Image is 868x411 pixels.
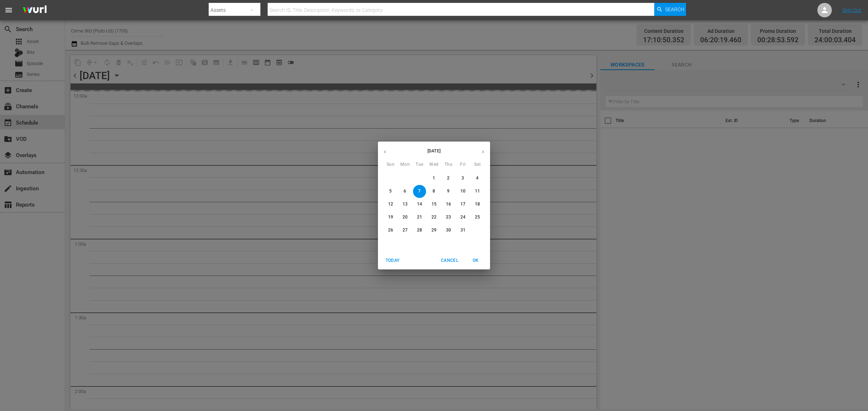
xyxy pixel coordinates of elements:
[475,201,480,207] p: 18
[403,227,408,233] p: 27
[404,188,406,194] p: 6
[427,224,441,237] button: 29
[461,175,464,181] p: 3
[413,224,426,237] button: 28
[446,214,451,220] p: 23
[456,161,469,168] span: Fri
[460,188,465,194] p: 10
[384,185,397,198] button: 5
[427,172,441,185] button: 1
[413,185,426,198] button: 7
[403,214,408,220] p: 20
[381,255,404,267] button: Today
[392,148,476,154] p: [DATE]
[427,161,441,168] span: Wed
[475,214,480,220] p: 25
[442,161,455,168] span: Thu
[431,214,437,220] p: 22
[464,255,487,267] button: OK
[447,175,450,181] p: 2
[399,185,412,198] button: 6
[460,214,465,220] p: 24
[384,198,397,211] button: 12
[399,211,412,224] button: 20
[456,198,469,211] button: 17
[456,224,469,237] button: 31
[471,198,484,211] button: 18
[384,224,397,237] button: 26
[441,257,458,264] span: Cancel
[442,185,455,198] button: 9
[427,185,441,198] button: 8
[446,227,451,233] p: 30
[456,211,469,224] button: 24
[413,211,426,224] button: 21
[467,257,484,264] span: OK
[460,227,465,233] p: 31
[438,255,461,267] button: Cancel
[418,188,421,194] p: 7
[413,198,426,211] button: 14
[433,175,435,181] p: 1
[417,201,422,207] p: 14
[17,2,52,19] img: ans4CAIJ8jUAAAAAAAAAAAAAAAAAAAAAAAAgQb4GAAAAAAAAAAAAAAAAAAAAAAAAJMjXAAAAAAAAAAAAAAAAAAAAAAAAgAT5G...
[399,161,412,168] span: Mon
[384,257,401,264] span: Today
[665,3,684,16] span: Search
[388,227,393,233] p: 26
[388,214,393,220] p: 19
[446,201,451,207] p: 16
[388,201,393,207] p: 12
[417,214,422,220] p: 21
[442,224,455,237] button: 30
[413,161,426,168] span: Tue
[442,211,455,224] button: 23
[399,224,412,237] button: 27
[433,188,435,194] p: 8
[399,198,412,211] button: 13
[431,227,437,233] p: 29
[471,185,484,198] button: 11
[403,201,408,207] p: 13
[384,161,397,168] span: Sun
[475,188,480,194] p: 11
[389,188,392,194] p: 5
[456,185,469,198] button: 10
[471,211,484,224] button: 25
[442,172,455,185] button: 2
[460,201,465,207] p: 17
[471,161,484,168] span: Sat
[842,7,861,13] a: Sign Out
[384,211,397,224] button: 19
[417,227,422,233] p: 28
[4,6,13,14] span: menu
[442,198,455,211] button: 16
[431,201,437,207] p: 15
[456,172,469,185] button: 3
[427,198,441,211] button: 15
[476,175,478,181] p: 4
[471,172,484,185] button: 4
[427,211,441,224] button: 22
[447,188,450,194] p: 9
